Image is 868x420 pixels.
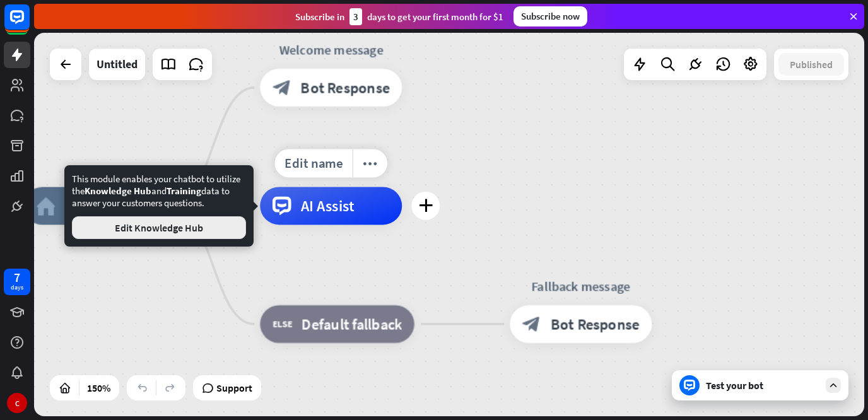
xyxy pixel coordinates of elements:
[302,315,402,334] span: Default fallback
[284,155,343,172] span: Edit name
[14,272,20,283] div: 7
[496,277,666,296] div: Fallback message
[522,315,541,334] i: block_bot_response
[363,156,378,171] i: more_horiz
[419,199,433,213] i: plus
[83,378,114,398] div: 150%
[216,378,252,398] span: Support
[72,173,246,239] div: This module enables your chatbot to utilize the and data to answer your customers questions.
[301,78,390,97] span: Bot Response
[778,53,844,76] button: Published
[10,5,48,43] button: Open LiveChat chat widget
[513,6,587,26] div: Subscribe now
[349,8,362,25] div: 3
[11,283,23,292] div: days
[301,196,355,215] span: AI Assist
[85,185,151,197] span: Knowledge Hub
[295,8,503,25] div: Subscribe in days to get your first month for $1
[167,185,201,197] span: Training
[706,379,819,392] div: Test your bot
[273,315,293,334] i: block_fallback
[36,196,56,215] i: home_2
[551,315,640,334] span: Bot Response
[7,393,27,413] div: C
[72,216,246,239] button: Edit Knowledge Hub
[97,49,138,80] div: Untitled
[4,269,30,295] a: 7 days
[273,78,291,97] i: block_bot_response
[246,40,416,59] div: Welcome message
